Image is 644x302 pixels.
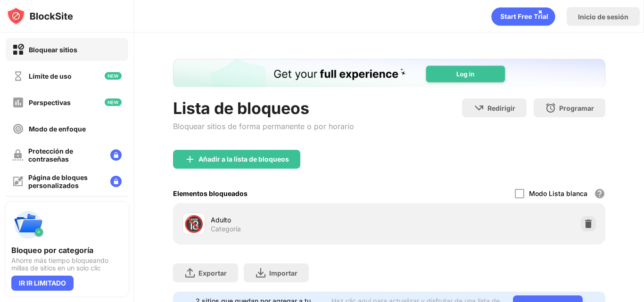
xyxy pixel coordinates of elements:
[28,173,88,189] font: Página de bloques personalizados
[7,7,73,25] img: logo-blocksite.svg
[173,59,605,87] iframe: Banner
[12,70,24,82] img: time-usage-off.svg
[12,44,24,56] img: block-on.svg
[110,176,122,187] img: lock-menu.svg
[29,72,72,80] font: Límite de uso
[12,97,24,108] img: insights-off.svg
[105,98,122,106] img: new-icon.svg
[491,7,555,26] div: animación
[269,269,297,277] font: Importar
[29,125,86,133] font: Modo de enfoque
[211,216,231,224] font: Adulto
[12,149,24,161] img: password-protection-off.svg
[173,122,354,131] font: Bloquear sitios de forma permanente o por horario
[12,123,24,135] img: focus-off.svg
[105,72,122,80] img: new-icon.svg
[29,98,71,106] font: Perspectivas
[559,104,594,112] font: Programar
[29,46,77,54] font: Bloquear sitios
[487,104,515,112] font: Redirigir
[173,98,309,118] font: Lista de bloqueos
[529,189,587,197] font: Modo Lista blanca
[198,269,227,277] font: Exportar
[211,225,241,233] font: Categoría
[11,245,93,255] font: Bloqueo por categoría
[11,256,108,272] font: Ahorre más tiempo bloqueando millas de sitios en un solo clic
[173,189,248,197] font: Elementos bloqueados
[12,176,24,187] img: customize-block-page-off.svg
[184,214,204,233] font: 🔞
[28,147,73,163] font: Protección de contraseñas
[19,279,66,287] font: IR IR LIMITADO
[198,155,289,163] font: Añadir a la lista de bloqueos
[578,13,628,21] font: Inicio de sesión
[11,208,45,242] img: push-categories.svg
[110,149,122,161] img: lock-menu.svg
